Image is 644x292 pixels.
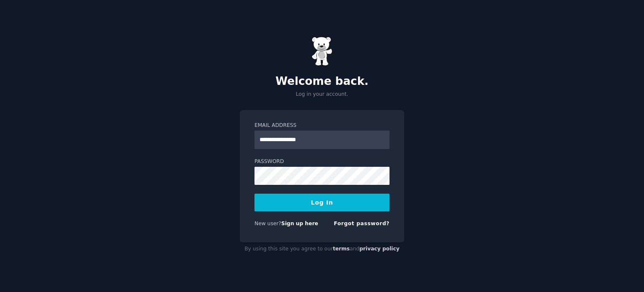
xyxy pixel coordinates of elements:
div: By using this site you agree to our and [240,242,404,256]
a: terms [333,246,350,252]
img: Gummy Bear [312,37,332,66]
a: Sign up here [281,221,318,226]
label: Password [254,158,390,166]
a: Forgot password? [334,221,390,226]
button: Log In [254,194,390,211]
a: privacy policy [359,246,400,252]
span: New user? [254,221,281,226]
h2: Welcome back. [240,75,404,88]
label: Email Address [254,122,390,129]
p: Log in your account. [240,91,404,98]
